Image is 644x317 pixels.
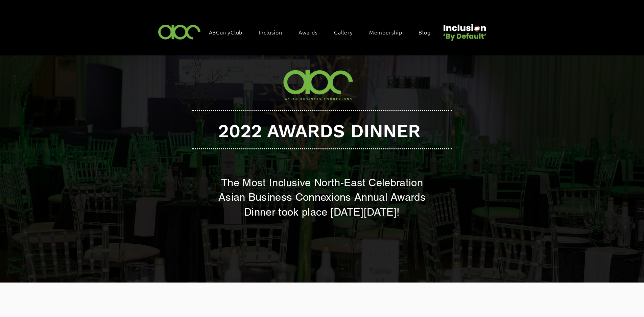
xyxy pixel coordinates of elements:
img: ABC-Logo-Blank-Background-01-01-2.png [279,64,359,105]
span: Inclusion [259,28,282,36]
span: The Most Inclusive North-East Celebration Asian Business Connexions Annual Awards Dinner took pla... [218,176,426,218]
a: Membership [366,25,412,39]
span: Gallery [334,28,353,36]
img: ABC-Logo-Blank-Background-01-01-2.png [156,22,203,42]
span: ABCurryClub [209,28,243,36]
span: Membership [369,28,402,36]
a: Gallery [331,25,363,39]
a: Blog [415,25,440,39]
img: Untitled design (22).png [441,18,487,42]
span: 2022 AWARDS DINNER [218,120,421,142]
div: Inclusion [256,25,292,39]
span: Blog [419,28,430,36]
a: ABCurryClub [206,25,253,39]
span: Awards [299,28,318,36]
div: Awards [295,25,328,39]
nav: Site [206,25,441,39]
